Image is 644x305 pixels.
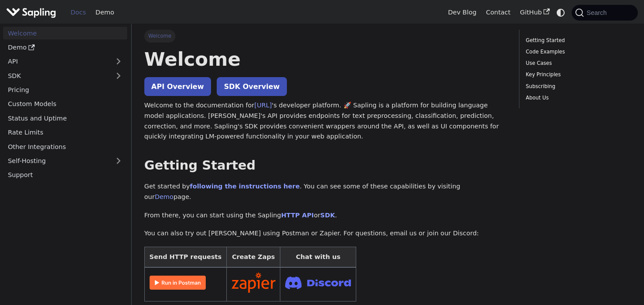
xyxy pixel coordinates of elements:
p: Welcome to the documentation for 's developer platform. 🚀 Sapling is a platform for building lang... [144,100,507,142]
a: [URL] [254,102,272,109]
a: Dev Blog [443,6,481,19]
button: Expand sidebar category 'SDK' [110,69,127,82]
h2: Getting Started [144,158,507,174]
a: SDK [3,69,110,82]
a: Status and Uptime [3,112,127,124]
p: From there, you can start using the Sapling or . [144,210,507,221]
a: HTTP API [281,212,314,219]
a: API [3,55,110,68]
nav: Breadcrumbs [144,30,507,42]
a: GitHub [515,6,554,19]
h1: Welcome [144,47,507,71]
span: Welcome [144,30,175,42]
a: Use Cases [526,59,628,67]
a: Key Principles [526,71,628,79]
a: SDK Overview [217,77,286,96]
th: Send HTTP requests [144,247,226,268]
a: Self-Hosting [3,155,127,167]
a: Sapling.aiSapling.ai [6,6,59,19]
a: Demo [3,41,127,54]
img: Connect in Zapier [232,273,275,293]
a: Getting Started [526,36,628,45]
img: Join Discord [285,274,351,292]
th: Create Zaps [226,247,280,268]
a: Demo [91,6,119,19]
p: You can also try out [PERSON_NAME] using Postman or Zapier. For questions, email us or join our D... [144,228,507,239]
a: Code Examples [526,48,628,56]
button: Expand sidebar category 'API' [110,55,127,68]
img: Sapling.ai [6,6,56,19]
a: About Us [526,94,628,102]
a: Rate Limits [3,126,127,139]
span: Search [584,9,612,16]
a: Demo [155,193,174,200]
a: Welcome [3,27,127,39]
button: Search (Command+K) [572,5,637,21]
a: Contact [481,6,515,19]
button: Switch between dark and light mode (currently system mode) [555,6,567,19]
a: Other Integrations [3,140,127,153]
a: Support [3,169,127,181]
a: API Overview [144,77,211,96]
a: SDK [320,212,335,219]
a: Pricing [3,84,127,96]
a: Subscribing [526,82,628,91]
p: Get started by . You can see some of these capabilities by visiting our page. [144,181,507,202]
a: Docs [66,6,91,19]
a: following the instructions here [190,183,300,190]
a: Custom Models [3,98,127,110]
img: Run in Postman [150,276,206,290]
th: Chat with us [280,247,356,268]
